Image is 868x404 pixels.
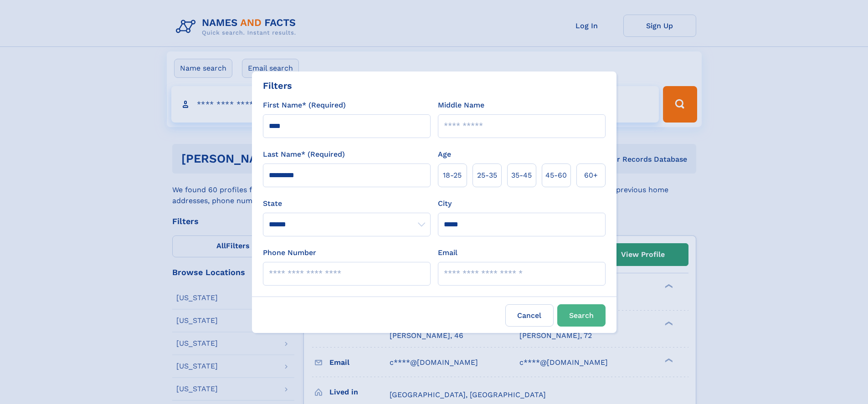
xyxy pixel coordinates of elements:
[438,149,451,160] label: Age
[438,198,452,209] label: City
[263,100,346,111] label: First Name* (Required)
[263,79,292,92] div: Filters
[438,247,457,258] label: Email
[263,247,316,258] label: Phone Number
[511,170,532,181] span: 35‑45
[584,170,598,181] span: 60+
[505,304,554,327] label: Cancel
[443,170,462,181] span: 18‑25
[557,304,606,327] button: Search
[263,198,431,209] label: State
[477,170,497,181] span: 25‑35
[438,100,484,111] label: Middle Name
[545,170,567,181] span: 45‑60
[263,149,345,160] label: Last Name* (Required)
